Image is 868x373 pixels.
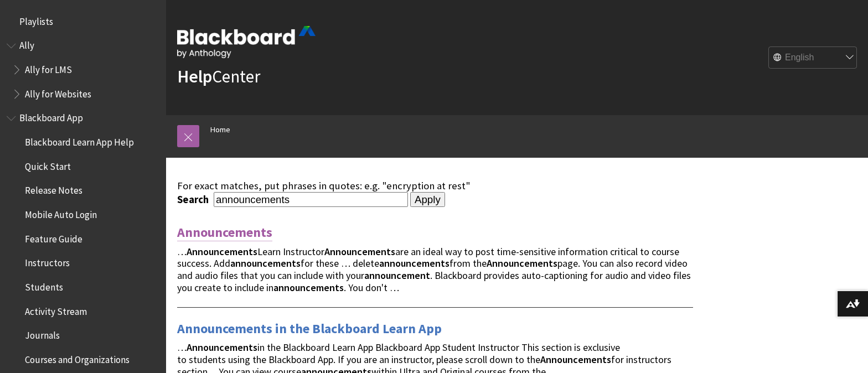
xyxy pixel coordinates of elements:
[177,65,212,87] strong: Help
[19,109,83,124] span: Blackboard App
[230,257,301,270] strong: announcements
[25,60,72,75] span: Ally for LMS
[273,281,344,294] strong: announcements
[177,224,272,241] a: Announcements
[177,320,442,338] a: Announcements in the Blackboard Learn App
[177,26,316,58] img: Blackboard by Anthology
[769,47,857,69] select: Site Language Selector
[25,133,134,148] span: Blackboard Learn App Help
[487,257,557,270] strong: Announcements
[25,205,97,220] span: Mobile Auto Login
[7,12,159,31] nav: Book outline for Playlists
[177,193,211,206] label: Search
[210,123,230,137] a: Home
[25,182,82,196] span: Release Notes
[379,257,449,270] strong: announcements
[177,245,691,294] span: … Learn Instructor are an ideal way to post time-sensitive information critical to course success...
[364,269,430,282] strong: announcement
[25,157,71,172] span: Quick Start
[187,245,257,258] strong: Announcements
[25,327,60,341] span: Journals
[177,65,260,87] a: HelpCenter
[540,353,611,366] strong: Announcements
[25,254,70,269] span: Instructors
[25,350,130,365] span: Courses and Organizations
[324,245,395,258] strong: Announcements
[25,85,91,100] span: Ally for Websites
[25,230,82,245] span: Feature Guide
[177,180,693,192] div: For exact matches, put phrases in quotes: e.g. "encryption at rest"
[187,341,257,354] strong: Announcements
[410,192,445,208] input: Apply
[25,302,87,317] span: Activity Stream
[7,37,159,103] nav: Book outline for Anthology Ally Help
[19,12,53,27] span: Playlists
[19,37,34,51] span: Ally
[25,278,63,293] span: Students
